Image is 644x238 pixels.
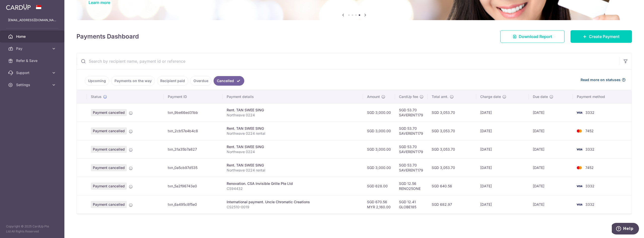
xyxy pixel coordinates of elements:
[529,195,573,214] td: [DATE]
[190,76,212,86] a: Overdue
[581,77,621,82] span: Read more on statuses
[367,94,380,99] span: Amount
[585,129,594,133] span: 7452
[91,146,127,153] span: Payment cancelled
[529,177,573,195] td: [DATE]
[480,94,501,99] span: Charge date
[585,184,594,188] span: 3332
[476,140,529,158] td: [DATE]
[223,90,363,103] th: Payment details
[227,131,359,136] p: Northwave 0224 rental
[227,126,359,131] div: Rent. TAN SWEE SING
[16,46,49,51] span: Pay
[395,140,428,158] td: SGD 53.70 SAVERENT179
[164,103,223,122] td: txn_9be66ed31bb
[16,82,49,87] span: Settings
[91,183,127,190] span: Payment cancelled
[571,30,632,43] a: Create Payment
[363,140,395,158] td: SGD 3,000.00
[428,177,476,195] td: SGD 640.56
[164,140,223,158] td: txn_31a35b7a827
[8,18,56,23] p: [EMAIL_ADDRESS][DOMAIN_NAME]
[533,94,548,99] span: Due date
[574,165,584,171] img: Bank Card
[574,128,584,134] img: Bank Card
[573,90,632,103] th: Payment method
[529,122,573,140] td: [DATE]
[16,34,49,39] span: Home
[395,177,428,195] td: SGD 12.56 RENO25ONE
[428,122,476,140] td: SGD 3,053.70
[91,109,127,116] span: Payment cancelled
[589,33,620,40] span: Create Payment
[227,113,359,118] p: Northwave 0224
[574,201,584,208] img: Bank Card
[363,103,395,122] td: SGD 3,000.00
[574,146,584,152] img: Bank Card
[16,58,49,63] span: Refer & Save
[585,147,594,151] span: 3332
[227,108,359,113] div: Rent. TAN SWEE SING
[585,110,594,115] span: 3332
[227,181,359,186] div: Renovation. CSA Invisible Grille Pte Ltd
[612,223,639,235] iframe: Opens a widget where you can find more information
[91,94,102,99] span: Status
[227,144,359,149] div: Rent. TAN SWEE SING
[428,158,476,177] td: SGD 3,053.70
[77,53,620,69] input: Search by recipient name, payment id or reference
[363,195,395,214] td: SGD 670.56 MYR 2,160.00
[476,177,529,195] td: [DATE]
[227,205,359,210] p: CS2510-0019
[363,158,395,177] td: SGD 3,000.00
[574,110,584,116] img: Bank Card
[428,195,476,214] td: SGD 682.97
[227,163,359,168] div: Rent. TAN SWEE SING
[500,30,565,43] a: Download Report
[428,103,476,122] td: SGD 3,053.70
[111,76,155,86] a: Payments on the way
[227,186,359,191] p: CS94432
[6,4,31,10] img: CardUp
[585,202,594,207] span: 3332
[76,32,139,41] h4: Payments Dashboard
[91,164,127,171] span: Payment cancelled
[476,103,529,122] td: [DATE]
[574,183,584,189] img: Bank Card
[227,149,359,154] p: Northwave 0224
[585,165,594,170] span: 7452
[363,122,395,140] td: SGD 3,000.00
[432,94,448,99] span: Total amt.
[519,33,552,40] span: Download Report
[529,158,573,177] td: [DATE]
[428,140,476,158] td: SGD 3,053.70
[529,140,573,158] td: [DATE]
[164,195,223,214] td: txn_6a495c8f5e0
[363,177,395,195] td: SGD 628.00
[85,76,109,86] a: Upcoming
[395,195,428,214] td: SGD 12.41 GLOBE185
[16,70,49,75] span: Support
[395,158,428,177] td: SGD 53.70 SAVERENT179
[399,94,418,99] span: CardUp fee
[476,122,529,140] td: [DATE]
[91,201,127,208] span: Payment cancelled
[395,103,428,122] td: SGD 53.70 SAVERENT179
[164,177,223,195] td: txn_5a2f96743e0
[164,122,223,140] td: txn_2cb57e4b4c8
[164,90,223,103] th: Payment ID
[157,76,188,86] a: Recipient paid
[214,76,244,86] a: Cancelled
[581,77,626,82] a: Read more on statuses
[164,158,223,177] td: txn_0a5cb97d535
[395,122,428,140] td: SGD 53.70 SAVERENT179
[476,195,529,214] td: [DATE]
[227,168,359,173] p: Northwave 0224 rental
[529,103,573,122] td: [DATE]
[476,158,529,177] td: [DATE]
[91,127,127,134] span: Payment cancelled
[227,199,359,205] div: International payment. Uncle Chromatic Creations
